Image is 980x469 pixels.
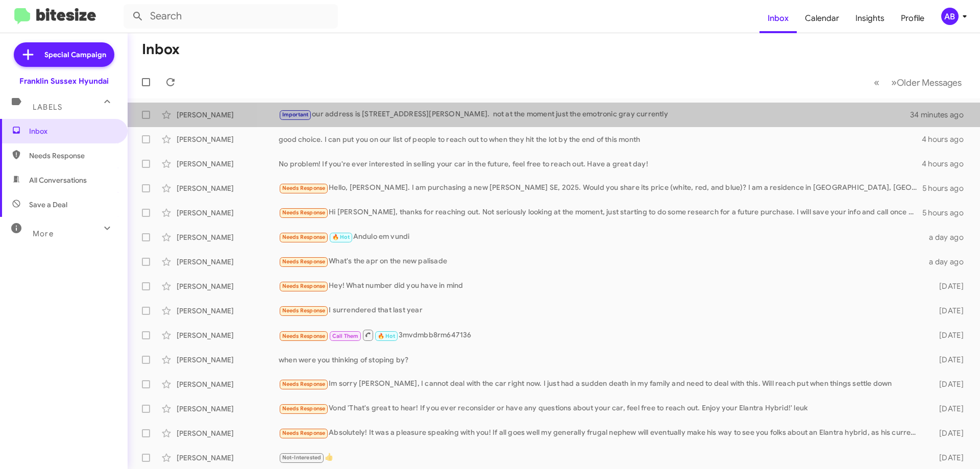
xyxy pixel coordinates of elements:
div: Hello, [PERSON_NAME]. I am purchasing a new [PERSON_NAME] SE, 2025. Would you share its price (wh... [279,182,922,194]
span: Needs Response [29,151,116,161]
span: « [874,76,879,89]
div: Franklin Sussex Hyundai [19,76,109,86]
div: [DATE] [923,428,972,438]
a: Profile [893,4,933,33]
a: Inbox [759,4,797,33]
div: a day ago [923,257,972,267]
span: Needs Response [282,234,326,240]
span: Older Messages [897,77,962,88]
nav: Page navigation example [868,72,968,93]
div: [PERSON_NAME] [177,257,279,267]
button: Next [885,72,968,93]
span: Save a Deal [29,200,67,210]
span: Labels [33,103,62,112]
div: Absolutely! It was a pleasure speaking with you! If all goes well my generally frugal nephew will... [279,427,923,439]
span: Not-Interested [282,454,322,461]
div: 👍 [279,452,923,463]
a: Insights [847,4,893,33]
div: [PERSON_NAME] [177,306,279,316]
button: AB [933,8,969,25]
span: Needs Response [282,209,326,216]
div: [DATE] [923,330,972,340]
div: a day ago [923,232,972,242]
div: [DATE] [923,453,972,463]
span: Special Campaign [44,50,106,60]
span: Needs Response [282,258,326,265]
span: Needs Response [282,185,326,191]
div: [DATE] [923,404,972,414]
div: [PERSON_NAME] [177,330,279,340]
div: [PERSON_NAME] [177,355,279,365]
div: Andulo em vundi [279,231,923,243]
div: 34 minutes ago [911,110,972,120]
div: 3mvdmbb8rm647136 [279,329,923,341]
div: [PERSON_NAME] [177,453,279,463]
div: when were you thinking of stoping by? [279,355,923,365]
div: Vond 'That's great to hear! If you ever reconsider or have any questions about your car, feel fre... [279,403,923,414]
div: [PERSON_NAME] [177,232,279,242]
div: What's the apr on the new palisade [279,256,923,267]
div: Hi [PERSON_NAME], thanks for reaching out. Not seriously looking at the moment, just starting to ... [279,207,922,218]
div: [PERSON_NAME] [177,110,279,120]
span: » [891,76,897,89]
input: Search [124,4,338,29]
div: [PERSON_NAME] [177,404,279,414]
div: [PERSON_NAME] [177,208,279,218]
div: [DATE] [923,306,972,316]
div: 5 hours ago [922,183,972,193]
span: Needs Response [282,430,326,436]
div: 4 hours ago [922,159,972,169]
a: Special Campaign [14,42,114,67]
span: Needs Response [282,307,326,314]
div: [PERSON_NAME] [177,428,279,438]
span: More [33,229,54,238]
div: AB [941,8,959,25]
span: All Conversations [29,175,87,185]
span: Important [282,111,309,118]
div: [DATE] [923,281,972,291]
button: Previous [868,72,886,93]
div: I surrendered that last year [279,305,923,316]
div: [PERSON_NAME] [177,183,279,193]
div: Im sorry [PERSON_NAME], I cannot deal with the car right now. I just had a sudden death in my fam... [279,378,923,390]
div: [DATE] [923,355,972,365]
span: Needs Response [282,381,326,387]
span: Needs Response [282,405,326,412]
span: Needs Response [282,283,326,289]
a: Calendar [797,4,847,33]
div: 5 hours ago [922,208,972,218]
span: Needs Response [282,333,326,339]
div: No problem! If you're ever interested in selling your car in the future, feel free to reach out. ... [279,159,922,169]
span: Inbox [29,126,116,136]
div: [DATE] [923,379,972,389]
h1: Inbox [142,41,180,58]
div: [PERSON_NAME] [177,281,279,291]
div: Hey! What number did you have in mind [279,280,923,292]
div: our address is [STREET_ADDRESS][PERSON_NAME]. not at the moment just the emotronic gray currently [279,109,911,120]
div: [PERSON_NAME] [177,159,279,169]
span: 🔥 Hot [378,333,395,339]
div: good choice. I can put you on our list of people to reach out to when they hit the lot by the end... [279,134,922,144]
span: 🔥 Hot [332,234,350,240]
span: Call Them [332,333,359,339]
div: [PERSON_NAME] [177,379,279,389]
div: 4 hours ago [922,134,972,144]
div: [PERSON_NAME] [177,134,279,144]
